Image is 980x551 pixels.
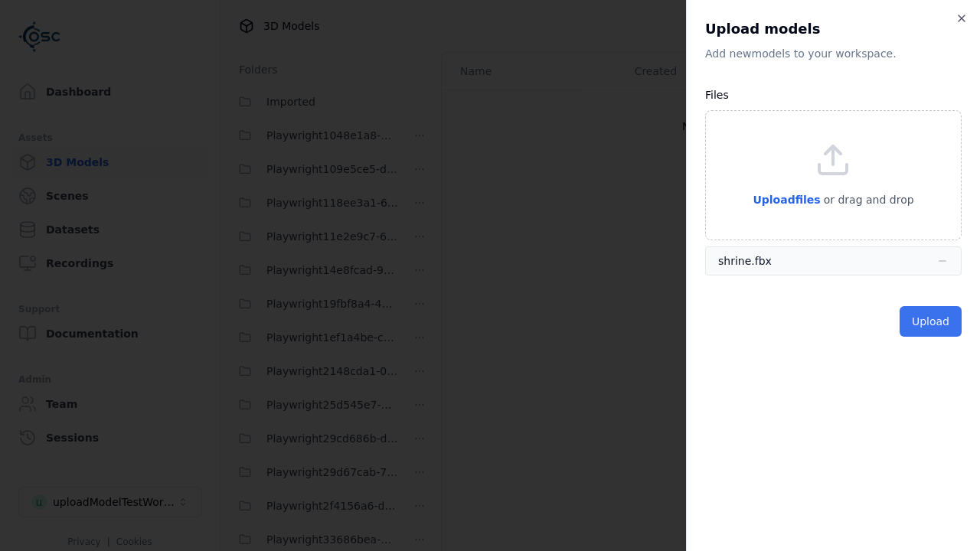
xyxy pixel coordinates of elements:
[705,89,729,101] label: Files
[718,253,772,269] div: shrine.fbx
[753,194,820,206] span: Upload files
[821,191,914,209] p: or drag and drop
[705,18,962,40] h2: Upload models
[705,46,962,61] p: Add new model s to your workspace.
[900,306,962,337] button: Upload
